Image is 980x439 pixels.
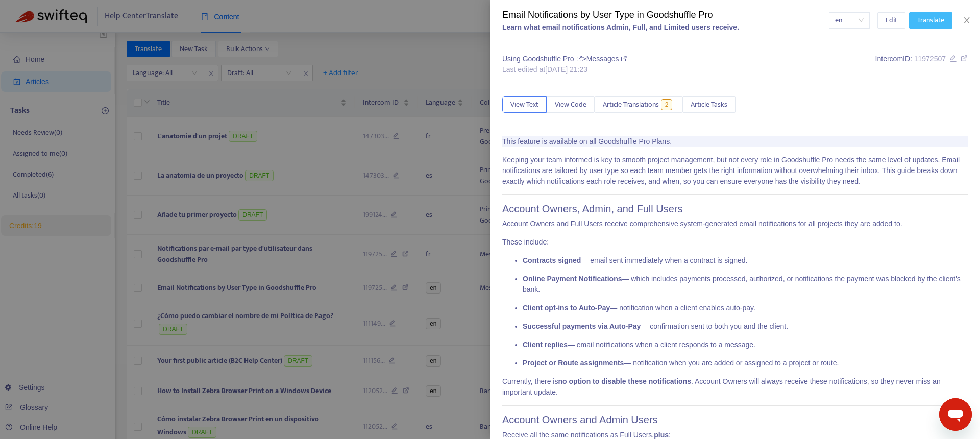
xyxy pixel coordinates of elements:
b: no option to disable these notifications [558,377,691,385]
b: Successful payments via Auto-Pay [523,322,641,330]
p: Account Owners and Full Users receive comprehensive system-generated email notifications for all ... [502,218,968,229]
span: 11972507 [914,55,946,63]
p: Currently, there is . Account Owners will always receive these notifications, so they never miss ... [502,376,968,398]
b: Client opt-ins to Auto-Pay [523,304,610,312]
p: — email sent immediately when a contract is signed. [523,255,968,266]
p: Keeping your team informed is key to smooth project management, but not every role in Goodshuffle... [502,155,968,187]
button: View Text [502,96,547,113]
p: This feature is available on all Goodshuffle Pro Plans. [502,136,968,147]
div: Email Notifications by User Type in Goodshuffle Pro [502,8,829,22]
h2: Account Owners and Admin Users [502,413,968,426]
button: Article Translations2 [595,96,682,113]
div: Last edited at [DATE] 21:23 [502,64,627,75]
p: — notification when you are added or assigned to a project or route. [523,358,968,369]
h2: Account Owners, Admin, and Full Users [502,203,968,215]
p: — notification when a client enables auto-pay. [523,303,968,313]
span: en [835,13,864,28]
p: — email notifications when a client responds to a message. [523,339,968,350]
span: Translate [917,15,944,26]
span: Using Goodshuffle Pro > [502,55,586,63]
p: — which includes payments processed, authorized, or notifications the payment was blocked by the ... [523,274,968,295]
b: Project or Route assignments [523,359,624,367]
b: Online Payment Notifications [523,275,622,283]
button: Edit [877,12,905,29]
p: These include: [502,237,968,248]
button: Article Tasks [682,96,736,113]
iframe: Button to launch messaging window [939,398,972,431]
span: View Text [510,99,538,110]
span: View Code [555,99,586,110]
button: Close [960,16,974,26]
button: Translate [909,12,952,29]
span: Messages [586,55,627,63]
span: 2 [661,99,673,110]
b: plus [654,431,669,439]
div: Intercom ID: [875,54,968,75]
button: View Code [547,96,595,113]
b: Client replies [523,340,568,349]
div: Learn what email notifications Admin, Full, and Limited users receive. [502,22,829,33]
span: Edit [886,15,897,26]
span: close [963,16,971,25]
b: Contracts signed [523,256,581,264]
p: — confirmation sent to both you and the client. [523,321,968,332]
span: Article Tasks [691,99,727,110]
span: Article Translations [603,99,659,110]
